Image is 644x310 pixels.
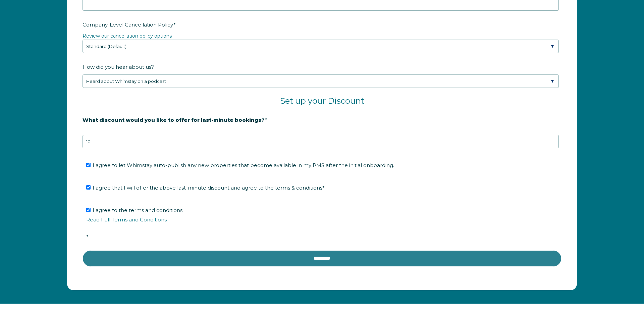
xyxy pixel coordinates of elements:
[86,185,91,190] input: I agree that I will offer the above last-minute discount and agree to the terms & conditions*
[280,96,364,106] span: Set up your Discount
[83,128,187,134] strong: 20% is recommended, minimum of 10%
[83,19,173,30] span: Company-Level Cancellation Policy
[86,216,167,223] a: Read Full Terms and Conditions
[86,163,91,167] input: I agree to let Whimstay auto-publish any new properties that become available in my PMS after the...
[83,117,265,123] strong: What discount would you like to offer for last-minute bookings?
[83,62,154,72] span: How did you hear about us?
[83,33,172,39] a: Review our cancellation policy options
[93,162,394,168] span: I agree to let Whimstay auto-publish any new properties that become available in my PMS after the...
[93,185,325,191] span: I agree that I will offer the above last-minute discount and agree to the terms & conditions
[86,208,91,212] input: I agree to the terms and conditionsRead Full Terms and Conditions*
